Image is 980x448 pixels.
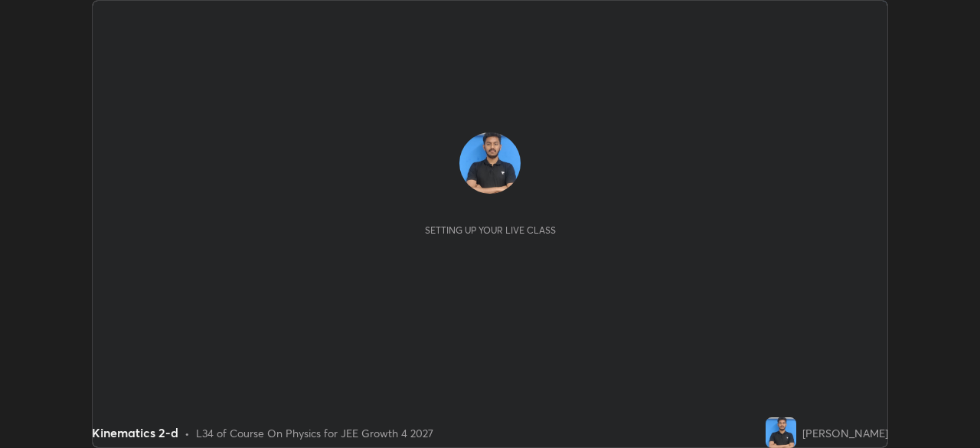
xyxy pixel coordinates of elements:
[425,224,556,236] div: Setting up your live class
[92,423,178,442] div: Kinematics 2-d
[766,417,796,448] img: b000945ffd244225a9ad79d4d9cb92ed.jpg
[196,425,433,441] div: L34 of Course On Physics for JEE Growth 4 2027
[185,425,190,441] div: •
[802,425,888,441] div: [PERSON_NAME]
[459,132,521,194] img: b000945ffd244225a9ad79d4d9cb92ed.jpg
